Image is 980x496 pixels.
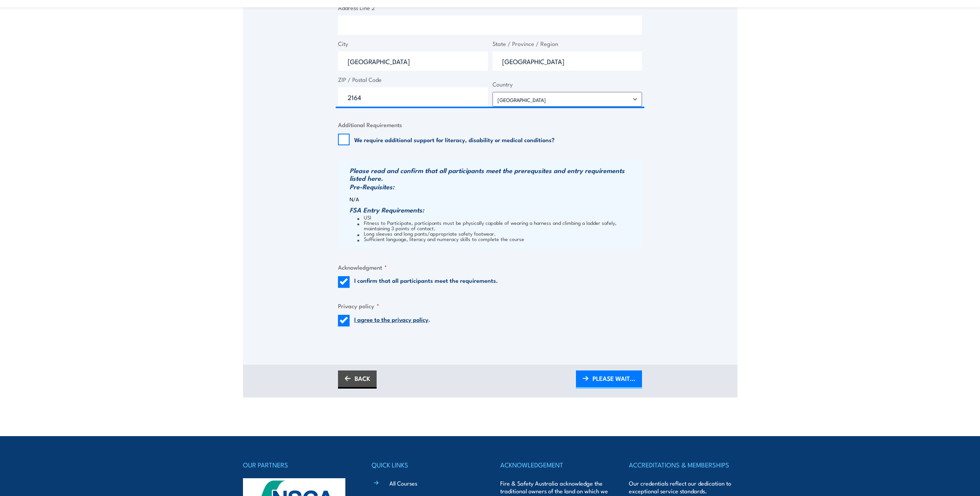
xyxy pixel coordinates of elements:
[372,459,480,470] h4: QUICK LINKS
[629,459,737,470] h4: ACCREDITATIONS & MEMBERSHIPS
[338,301,379,310] legend: Privacy policy
[350,183,640,190] h3: Pre-Requisites:
[357,236,640,241] li: Sufficient language, literacy and numeracy skills to complete the course
[354,276,498,288] label: I confirm that all participants meet the requirements.
[350,196,640,202] p: N/A
[338,3,642,12] label: Address Line 2
[338,370,377,389] a: BACK
[493,39,642,48] label: State / Province / Region
[357,231,640,236] li: Long sleeves and long pants/appropriate safety footwear.
[338,75,488,84] label: ZIP / Postal Code
[389,479,417,487] a: All Courses
[350,206,640,214] h3: FSA Entry Requirements:
[243,459,351,470] h4: OUR PARTNERS
[593,368,635,389] span: PLEASE WAIT...
[357,220,640,231] li: Fitness to Participate, participants must be physically capable of wearing a harness and climbing...
[338,39,488,48] label: City
[338,120,402,129] legend: Additional Requirements
[629,479,737,495] p: Our credentials reflect our dedication to exceptional service standards.
[338,263,387,272] legend: Acknowledgment
[350,166,640,182] h3: Please read and confirm that all participants meet the prerequsites and entry requirements listed...
[357,214,640,220] li: USI
[493,80,642,89] label: Country
[354,315,430,326] label: .
[500,459,608,470] h4: ACKNOWLEDGEMENT
[354,136,555,143] label: We require additional support for literacy, disability or medical conditions?
[576,370,642,389] a: PLEASE WAIT...
[354,315,428,323] a: I agree to the privacy policy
